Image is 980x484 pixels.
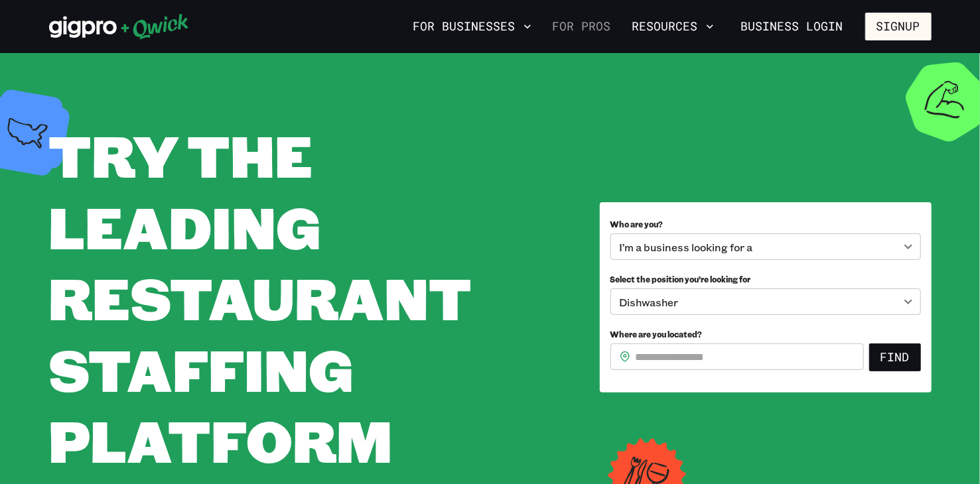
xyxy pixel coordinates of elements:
span: Who are you? [610,219,664,229]
div: Dishwasher [610,288,921,315]
button: Signup [865,13,932,40]
span: Select the position you’re looking for [610,274,751,284]
button: Resources [627,15,719,38]
button: Find [869,343,921,371]
span: Where are you located? [610,329,703,339]
a: For Pros [547,15,616,38]
button: For Businesses [408,15,537,38]
a: Business Login [730,13,855,40]
div: I’m a business looking for a [610,233,921,260]
span: TRY THE LEADING RESTAURANT STAFFING PLATFORM [49,117,472,478]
